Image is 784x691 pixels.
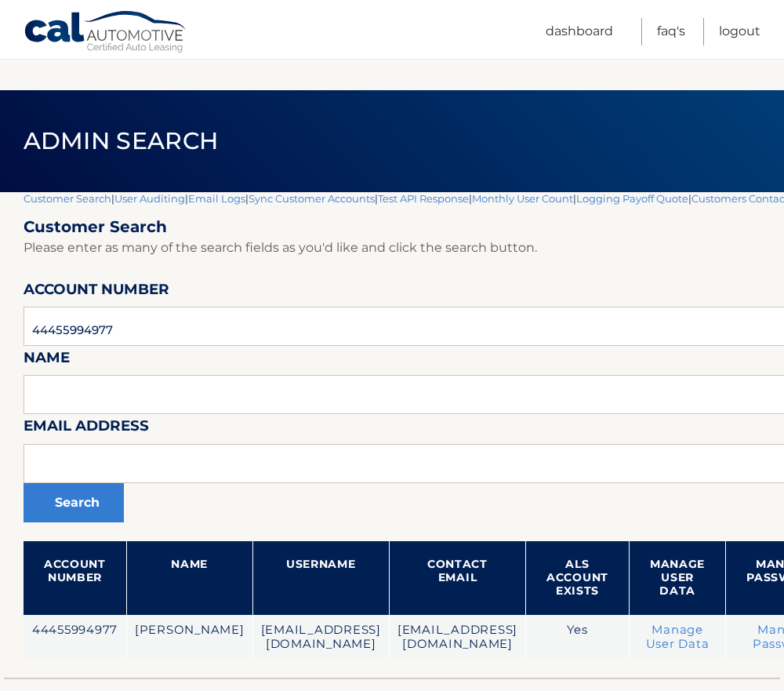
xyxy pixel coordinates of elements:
td: [PERSON_NAME] [126,615,252,660]
td: 44455994977 [24,615,126,660]
th: ALS Account Exists [526,541,630,615]
th: Manage User Data [629,541,725,615]
button: Search [24,483,124,522]
a: Manage User Data [646,623,710,651]
th: Name [126,541,252,615]
a: Logout [719,18,760,45]
a: Customer Search [24,192,111,205]
span: Admin Search [24,126,219,155]
th: Username [252,541,389,615]
td: [EMAIL_ADDRESS][DOMAIN_NAME] [252,615,389,660]
a: Cal Automotive [24,10,188,56]
a: Test API Response [378,192,469,205]
td: Yes [526,615,630,660]
a: User Auditing [114,192,185,205]
label: Email Address [24,414,149,443]
a: Dashboard [546,18,613,45]
a: FAQ's [657,18,685,45]
a: Sync Customer Accounts [249,192,375,205]
a: Monthly User Count [472,192,573,205]
label: Account Number [24,278,169,307]
td: [EMAIL_ADDRESS][DOMAIN_NAME] [389,615,525,660]
a: Logging Payoff Quote [576,192,688,205]
th: Account Number [24,541,126,615]
label: Name [24,346,70,375]
th: Contact Email [389,541,525,615]
a: Email Logs [188,192,245,205]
